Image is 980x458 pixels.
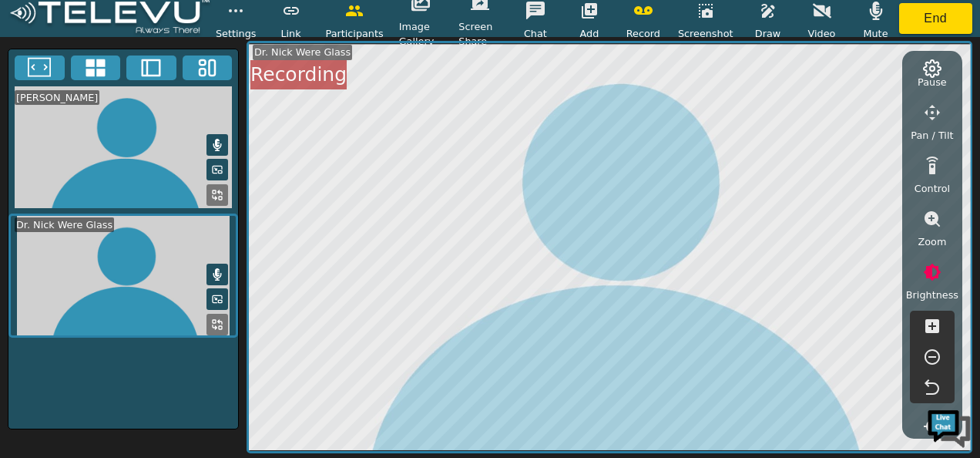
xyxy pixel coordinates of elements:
[906,288,958,302] span: Brightness
[808,26,836,41] span: Video
[15,90,99,105] div: [PERSON_NAME]
[26,72,65,110] img: d_736959983_company_1615157101543_736959983
[206,134,228,156] button: Mute
[183,56,233,80] button: Three Window Medium
[8,299,294,353] textarea: Type your message and hit 'Enter'
[326,26,384,41] span: Participants
[755,26,780,41] span: Draw
[126,56,176,80] button: Two Window Medium
[280,26,300,41] span: Link
[89,133,213,289] span: We're online!
[216,26,257,41] span: Settings
[399,19,444,49] span: Image Gallery
[458,19,501,49] span: Screen Share
[253,8,290,45] div: Minimize live chat window
[863,26,888,41] span: Mute
[206,184,228,206] button: Replace Feed
[579,26,599,41] span: Add
[253,45,352,59] div: Dr. Nick Were Glass
[926,404,972,450] img: Chat Widget
[15,56,65,80] button: Fullscreen
[524,26,547,41] span: Chat
[250,60,347,89] div: Recording
[206,288,228,310] button: Picture in Picture
[911,128,953,143] span: Pan / Tilt
[71,56,121,80] button: 4x4
[206,159,228,180] button: Picture in Picture
[918,75,947,89] span: Pause
[626,26,660,41] span: Record
[206,314,228,335] button: Replace Feed
[899,3,973,34] button: End
[918,234,946,249] span: Zoom
[15,217,114,232] div: Dr. Nick Were Glass
[206,264,228,285] button: Mute
[80,81,259,101] div: Chat with us now
[678,26,733,41] span: Screenshot
[915,181,950,196] span: Control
